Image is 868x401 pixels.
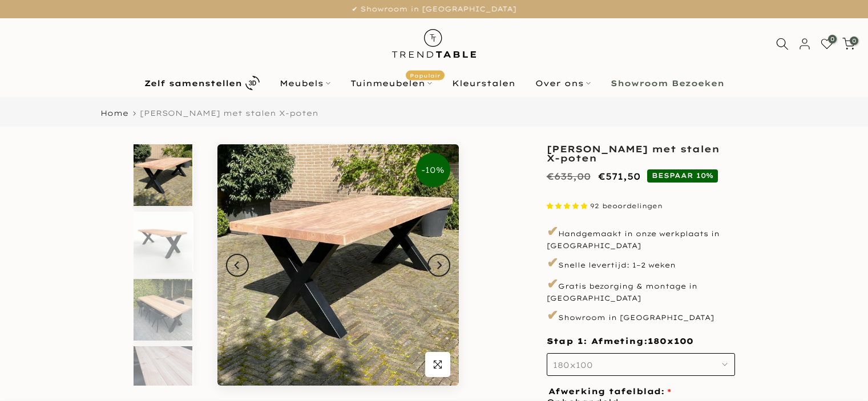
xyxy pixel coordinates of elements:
[828,35,837,43] span: 0
[547,306,735,325] p: Showroom in [GEOGRAPHIC_DATA]
[547,222,735,250] p: Handgemaakt in onze werkplaats in [GEOGRAPHIC_DATA]
[590,202,663,210] span: 92 beoordelingen
[547,253,735,273] p: Snelle levertijd: 1–2 weken
[442,76,525,90] a: Kleurstalen
[547,274,735,303] p: Gratis bezorging & montage in [GEOGRAPHIC_DATA]
[547,275,558,292] span: ✔
[547,254,558,271] span: ✔
[598,168,640,185] ins: €571,50
[648,336,693,347] span: 180x100
[547,336,693,346] span: Stap 1: Afmeting:
[406,70,445,80] span: Populair
[14,3,854,15] p: ✔ Showroom in [GEOGRAPHIC_DATA]
[384,18,484,69] img: trend-table
[340,76,442,90] a: TuinmeubelenPopulair
[144,79,242,87] b: Zelf samenstellen
[547,171,591,182] del: €635,00
[217,144,459,386] img: Rechthoekige douglas tuintafel met stalen X-poten
[647,169,718,182] span: BESPAAR 10%
[547,353,735,376] button: 180x100
[842,38,855,50] a: 0
[226,254,249,277] button: Previous
[134,73,269,93] a: Zelf samenstellen
[1,343,58,400] iframe: toggle-frame
[548,387,671,395] span: Afwerking tafelblad:
[547,306,558,323] span: ✔
[547,202,590,210] span: 4.87 stars
[547,222,558,240] span: ✔
[134,144,192,206] img: Rechthoekige douglas tuintafel met stalen X-poten
[553,360,593,370] span: 180x100
[611,79,724,87] b: Showroom Bezoeken
[821,38,833,50] a: 0
[850,37,858,45] span: 0
[427,254,450,277] button: Next
[547,144,735,163] h1: [PERSON_NAME] met stalen X-poten
[100,110,128,117] a: Home
[140,108,318,118] span: [PERSON_NAME] met stalen X-poten
[600,76,734,90] a: Showroom Bezoeken
[269,76,340,90] a: Meubels
[525,76,600,90] a: Over ons
[134,212,192,273] img: Rechthoekige douglas tuintafel met zwarte stalen X-poten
